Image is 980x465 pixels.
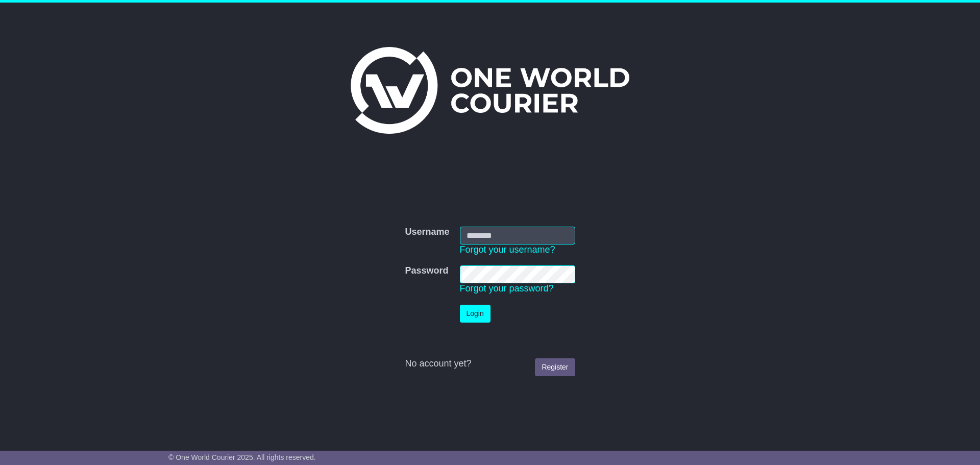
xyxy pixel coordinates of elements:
a: Forgot your username? [460,244,555,255]
label: Password [405,265,448,277]
label: Username [405,227,449,238]
div: No account yet? [405,358,575,370]
img: One World [351,47,629,134]
a: Forgot your password? [460,283,554,293]
span: © One World Courier 2025. All rights reserved. [168,453,316,461]
a: Register [535,358,575,376]
button: Login [460,305,491,323]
